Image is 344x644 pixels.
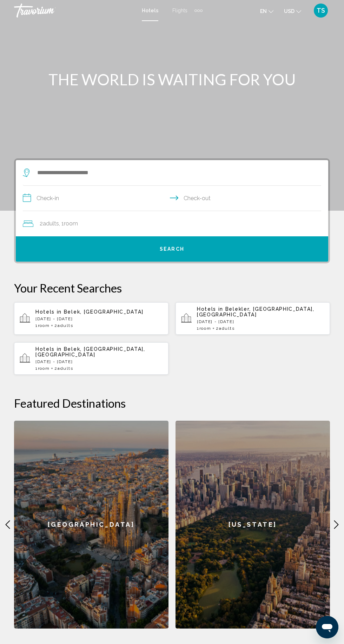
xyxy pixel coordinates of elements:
p: Your Recent Searches [14,281,330,295]
span: Hotels in [35,309,62,315]
span: Belekler, [GEOGRAPHIC_DATA], [GEOGRAPHIC_DATA] [197,306,315,317]
button: Change language [260,6,273,16]
button: Hotels in Belekler, [GEOGRAPHIC_DATA], [GEOGRAPHIC_DATA][DATE] - [DATE]1Room2Adults [176,302,330,335]
button: User Menu [312,3,330,18]
button: Extra navigation items [194,5,203,16]
button: Hotels in Belek, [GEOGRAPHIC_DATA][DATE] - [DATE]1Room2Adults [14,302,168,335]
p: [DATE] - [DATE] [35,359,163,364]
span: Adults [58,323,73,328]
button: Change currency [284,6,301,16]
span: , 1 [59,219,78,229]
a: [US_STATE] [176,421,330,629]
span: Hotels in [35,346,62,352]
h2: Featured Destinations [14,396,330,410]
p: [DATE] - [DATE] [197,319,324,324]
span: Room [38,323,50,328]
span: Room [38,366,50,371]
span: 2 [40,219,59,229]
h1: THE WORLD IS WAITING FOR YOU [40,70,304,88]
button: Search [16,236,328,262]
span: Belek, [GEOGRAPHIC_DATA] [64,309,144,315]
span: TS [317,7,325,14]
span: Adults [219,326,234,331]
a: Hotels [142,8,158,13]
span: 1 [197,326,211,331]
span: 2 [216,326,234,331]
span: 1 [35,366,49,371]
div: Search widget [16,160,328,262]
span: Adults [58,366,73,371]
span: 2 [54,323,73,328]
span: Search [160,247,184,252]
span: en [260,8,267,14]
iframe: Кнопка запуска окна обмена сообщениями [316,616,338,638]
span: USD [284,8,295,14]
button: Check in and out dates [23,186,321,211]
span: Room [199,326,211,331]
button: Hotels in Belek, [GEOGRAPHIC_DATA], [GEOGRAPHIC_DATA][DATE] - [DATE]1Room2Adults [14,342,168,375]
a: Flights [172,8,187,13]
span: 2 [54,366,73,371]
p: [DATE] - [DATE] [35,316,163,321]
span: Room [64,220,78,227]
span: Hotels in [197,306,223,312]
button: Travelers: 2 adults, 0 children [16,211,328,236]
a: Travorium [14,4,135,18]
span: Adults [43,220,59,227]
a: [GEOGRAPHIC_DATA] [14,421,168,629]
span: Belek, [GEOGRAPHIC_DATA], [GEOGRAPHIC_DATA] [35,346,145,357]
span: 1 [35,323,49,328]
